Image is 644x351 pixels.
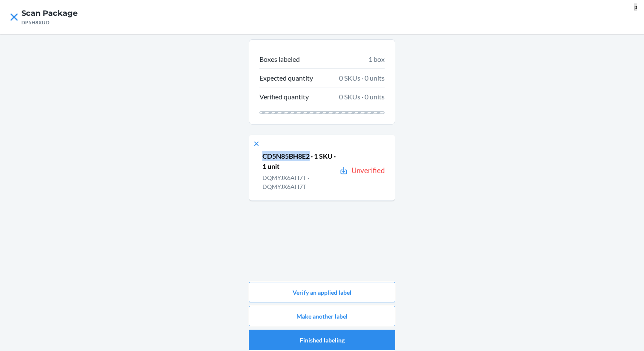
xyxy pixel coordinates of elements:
p: Boxes labeled [259,54,300,64]
p: Expected quantity [259,73,313,83]
p: Verified quantity [259,92,309,102]
span: 1 box [368,54,385,64]
h4: Scan Package [21,8,78,19]
span: 0 SKUs · 0 units [339,92,385,102]
span: 0 SKUs · 0 units [339,73,385,83]
div: Unverified [351,165,385,176]
p: CD5N85BH8E2 · 1 SKU · 1 unit [262,151,336,171]
button: Verify an applied label [249,282,395,302]
button: Make another label [249,306,395,326]
p: DQMYJX6AH7T · DQMYJX6AH7T [262,173,336,191]
div: DP5H8XUD [21,19,78,26]
button: Finished labeling [249,330,395,350]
